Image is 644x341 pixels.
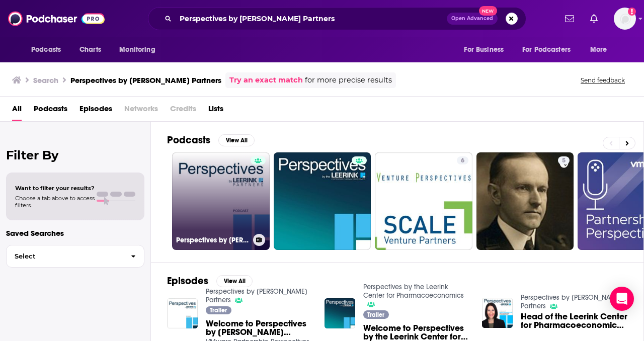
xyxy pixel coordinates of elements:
[206,319,312,336] a: Welcome to Perspectives by Leerink Partners
[70,75,221,85] h3: Perspectives by [PERSON_NAME] Partners
[167,298,198,329] img: Welcome to Perspectives by Leerink Partners
[6,228,144,238] p: Saved Searches
[482,298,513,328] img: Head of the Leerink Center for Pharmacoeconomics Melanie Whittington, PhD
[375,152,472,250] a: 6
[451,16,493,21] span: Open Advanced
[79,43,101,57] span: Charts
[15,195,95,209] span: Choose a tab above to access filters.
[124,101,158,121] span: Networks
[206,287,307,304] a: Perspectives by Leerink Partners
[119,43,155,57] span: Monitoring
[479,6,497,16] span: New
[33,75,58,85] h3: Search
[457,40,516,59] button: open menu
[7,253,123,260] span: Select
[24,40,74,59] button: open menu
[206,319,312,336] span: Welcome to Perspectives by [PERSON_NAME] Partners
[521,312,627,329] span: Head of the Leerink Center for Pharmacoeconomics [PERSON_NAME], PhD
[363,324,470,341] a: Welcome to Perspectives by the Leerink Center for Pharmacoeconomics
[172,152,270,250] a: Perspectives by [PERSON_NAME] Partners
[614,8,636,30] span: Logged in as AdriannaBloom
[176,236,249,244] h3: Perspectives by [PERSON_NAME] Partners
[628,8,636,16] svg: Add a profile image
[457,156,468,164] a: 6
[558,156,570,164] a: 5
[8,9,105,28] img: Podchaser - Follow, Share and Rate Podcasts
[15,185,95,192] span: Want to filter your results?
[170,101,196,121] span: Credits
[12,101,22,121] a: All
[208,101,223,121] a: Lists
[79,101,112,121] a: Episodes
[218,134,255,146] button: View All
[476,152,574,250] a: 5
[34,101,67,121] a: Podcasts
[176,11,447,27] input: Search podcasts, credits, & more...
[561,10,578,27] a: Show notifications dropdown
[590,43,607,57] span: More
[229,74,303,86] a: Try an exact match
[363,283,464,300] a: Perspectives by the Leerink Center for Pharmacoeconomics
[305,74,392,86] span: for more precise results
[6,245,144,268] button: Select
[586,10,602,27] a: Show notifications dropdown
[167,134,255,146] a: PodcastsView All
[210,307,227,313] span: Trailer
[614,8,636,30] img: User Profile
[562,156,566,166] span: 5
[73,40,107,59] a: Charts
[447,13,498,25] button: Open AdvancedNew
[167,134,210,146] h2: Podcasts
[516,40,585,59] button: open menu
[6,148,144,162] h2: Filter By
[521,293,622,310] a: Perspectives by Leerink Partners
[112,40,168,59] button: open menu
[521,312,627,329] a: Head of the Leerink Center for Pharmacoeconomics Melanie Whittington, PhD
[167,275,253,287] a: EpisodesView All
[148,7,526,30] div: Search podcasts, credits, & more...
[216,275,253,287] button: View All
[614,8,636,30] button: Show profile menu
[31,43,61,57] span: Podcasts
[578,76,628,84] button: Send feedback
[522,43,571,57] span: For Podcasters
[464,43,504,57] span: For Business
[461,156,464,166] span: 6
[325,298,355,329] img: Welcome to Perspectives by the Leerink Center for Pharmacoeconomics
[610,287,634,311] div: Open Intercom Messenger
[583,40,620,59] button: open menu
[367,312,384,318] span: Trailer
[167,275,208,287] h2: Episodes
